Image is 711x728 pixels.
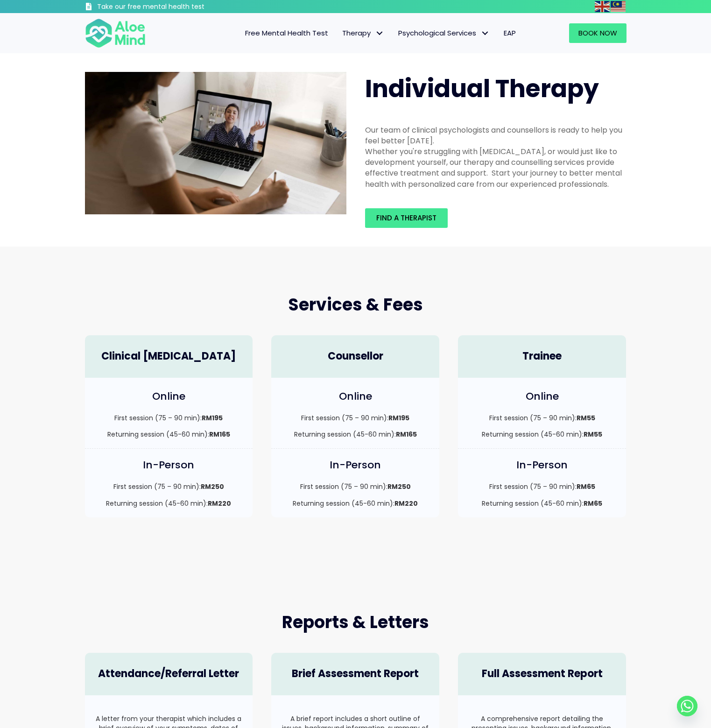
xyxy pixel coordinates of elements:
[94,349,244,364] h4: Clinical [MEDICAL_DATA]
[467,413,617,423] p: First session (75 – 90 min):
[376,213,436,223] span: Find a therapist
[281,389,430,404] h4: Online
[158,23,523,43] nav: Menu
[245,28,328,38] span: Free Mental Health Test
[94,413,244,423] p: First session (75 – 90 min):
[281,349,430,364] h4: Counsellor
[497,23,523,43] a: EAP
[281,458,430,473] h4: In-Person
[94,482,244,491] p: First session (75 – 90 min):
[577,413,595,423] strong: RM55
[611,1,627,12] a: Malay
[388,413,409,423] strong: RM195
[595,1,610,12] img: en
[396,430,417,439] strong: RM165
[394,499,418,508] strong: RM220
[611,1,626,12] img: ms
[94,389,244,404] h4: Online
[208,499,231,508] strong: RM220
[504,28,516,38] span: EAP
[467,349,617,364] h4: Trainee
[288,293,423,317] span: Services & Fees
[398,28,490,38] span: Psychological Services
[584,499,602,508] strong: RM65
[282,610,429,634] span: Reports & Letters
[365,208,448,228] a: Find a therapist
[202,413,223,423] strong: RM195
[281,667,430,681] h4: Brief Assessment Report
[94,499,244,508] p: Returning session (45-60 min):
[281,430,430,439] p: Returning session (45-60 min):
[467,430,617,439] p: Returning session (45-60 min):
[238,23,335,43] a: Free Mental Health Test
[281,499,430,508] p: Returning session (45-60 min):
[391,23,497,43] a: Psychological ServicesPsychological Services: submenu
[281,482,430,491] p: First session (75 – 90 min):
[365,71,599,106] span: Individual Therapy
[342,28,384,38] span: Therapy
[281,413,430,423] p: First session (75 – 90 min):
[97,2,254,12] h3: Take our free mental health test
[209,430,230,439] strong: RM165
[467,482,617,491] p: First session (75 – 90 min):
[85,72,346,215] img: Therapy online individual
[94,430,244,439] p: Returning session (45-60 min):
[584,430,602,439] strong: RM55
[595,1,611,12] a: English
[85,2,254,13] a: Take our free mental health test
[94,458,244,473] h4: In-Person
[467,389,617,404] h4: Online
[94,667,244,681] h4: Attendance/Referral Letter
[335,23,391,43] a: TherapyTherapy: submenu
[201,482,224,491] strong: RM250
[365,146,627,190] div: Whether you're struggling with [MEDICAL_DATA], or would just like to development yourself, our th...
[578,28,617,38] span: Book Now
[569,23,627,43] a: Book Now
[577,482,595,491] strong: RM65
[467,667,617,681] h4: Full Assessment Report
[467,499,617,508] p: Returning session (45-60 min):
[373,27,387,40] span: Therapy: submenu
[677,696,697,716] a: Whatsapp
[387,482,411,491] strong: RM250
[479,27,492,40] span: Psychological Services: submenu
[365,125,627,146] div: Our team of clinical psychologists and counsellors is ready to help you feel better [DATE].
[85,18,146,49] img: Aloe mind Logo
[467,458,617,473] h4: In-Person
